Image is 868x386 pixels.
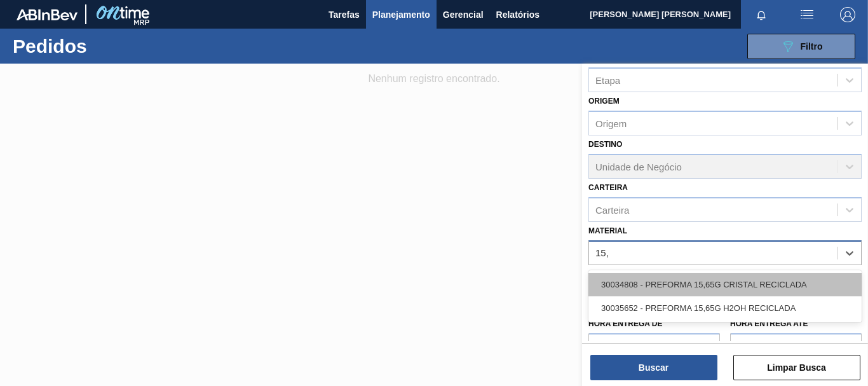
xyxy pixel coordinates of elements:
h1: Pedidos [13,39,191,53]
div: Origem [595,118,627,129]
span: Planejamento [372,7,430,22]
label: Hora entrega até [730,315,862,333]
span: Gerencial [443,7,484,22]
div: Carteira [595,204,629,215]
label: Destino [588,140,622,149]
span: Relatórios [496,7,539,22]
span: Tarefas [329,7,360,22]
button: Notificações [741,6,782,24]
button: Filtro [747,34,855,59]
label: Origem [588,97,620,106]
div: Etapa [595,75,620,86]
img: TNhmsLtSVTkK8tSr43FrP2fwEKptu5GPRR3wAAAABJRU5ErkJggg== [17,9,78,20]
label: Hora entrega de [588,315,720,333]
img: Logout [840,7,855,22]
div: 30035652 - PREFORMA 15,65G H2OH RECICLADA [588,296,862,320]
div: 30034808 - PREFORMA 15,65G CRISTAL RECICLADA [588,273,862,296]
img: userActions [799,7,815,22]
label: Material [588,226,627,235]
span: Filtro [801,41,823,52]
label: Carteira [588,183,628,192]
